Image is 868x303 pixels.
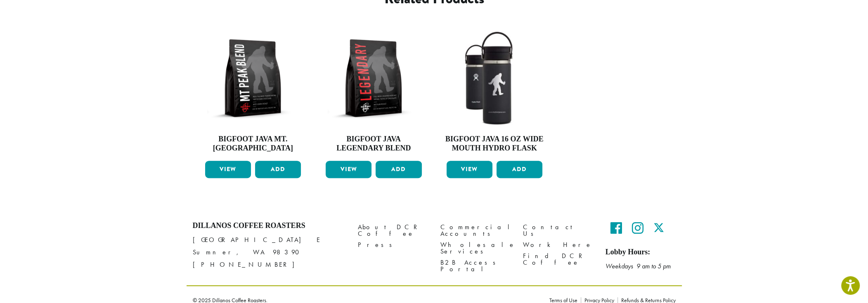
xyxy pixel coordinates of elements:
h4: Bigfoot Java Mt. [GEOGRAPHIC_DATA] [203,135,303,153]
a: Work Here [523,239,593,250]
a: Press [358,239,428,250]
a: Terms of Use [549,297,581,303]
em: Weekdays 9 am to 5 pm [605,262,671,270]
a: Find DCR Coffee [523,251,593,268]
a: B2B Access Portal [440,257,511,275]
p: © 2025 Dillanos Coffee Roasters. [193,297,537,303]
a: Refunds & Returns Policy [617,297,676,303]
a: View [326,161,371,178]
button: Add [376,161,421,178]
a: View [447,161,492,178]
h5: Lobby Hours: [605,248,676,257]
a: View [205,161,251,178]
img: BFJ_MtPeak_12oz-300x300.png [203,28,303,128]
button: Add [497,161,542,178]
h4: Bigfoot Java 16 oz Wide Mouth Hydro Flask [445,135,545,153]
button: Add [255,161,301,178]
a: About DCR Coffee [358,221,428,239]
a: Bigfoot Java Legendary Blend [324,28,424,157]
h4: Dillanos Coffee Roasters [193,221,345,230]
h4: Bigfoot Java Legendary Blend [324,135,424,153]
a: Privacy Policy [581,297,617,303]
a: Contact Us [523,221,593,239]
img: BFJ_Legendary_12oz-300x300.png [324,28,424,128]
img: LO2863-BFJ-Hydro-Flask-16oz-WM-wFlex-Sip-Lid-Black-300x300.jpg [445,28,545,128]
a: Bigfoot Java Mt. [GEOGRAPHIC_DATA] [203,28,303,157]
a: Bigfoot Java 16 oz Wide Mouth Hydro Flask [445,28,545,157]
a: Wholesale Services [440,239,511,257]
p: [GEOGRAPHIC_DATA] E Sumner, WA 98390 [PHONE_NUMBER] [193,234,345,271]
a: Commercial Accounts [440,221,511,239]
